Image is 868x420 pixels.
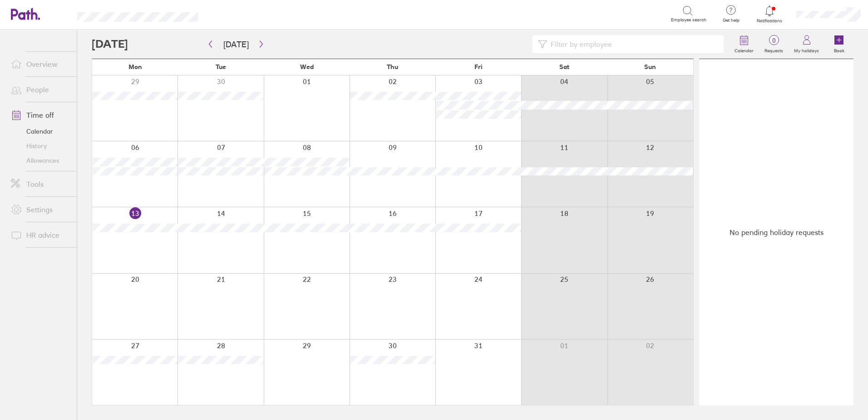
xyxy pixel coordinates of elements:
label: Book [829,45,850,54]
label: Requests [759,45,789,54]
div: Search [223,10,246,18]
label: My holidays [789,45,824,54]
span: Get help [716,18,746,23]
span: Wed [300,63,314,70]
span: Sun [644,63,656,70]
a: Calendar [4,124,77,139]
a: Overview [4,55,77,73]
span: Fri [474,63,483,70]
a: Notifications [755,5,784,24]
a: HR advice [4,226,77,244]
span: Sat [559,63,569,70]
a: History [4,139,77,153]
span: 0 [759,37,789,44]
a: Time off [4,106,77,124]
label: Calendar [729,45,759,54]
a: Settings [4,200,77,219]
span: Mon [128,63,142,70]
span: Employee search [671,17,706,23]
a: People [4,80,77,99]
span: Thu [387,63,398,70]
a: 0Requests [759,30,789,59]
a: Tools [4,175,77,193]
a: Calendar [729,30,759,59]
button: [DATE] [216,37,256,52]
span: Tue [216,63,226,70]
a: My holidays [789,30,824,59]
input: Filter by employee [547,35,718,53]
div: No pending holiday requests [699,59,853,405]
span: Notifications [755,18,784,24]
a: Allowances [4,153,77,168]
a: Book [824,30,853,59]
